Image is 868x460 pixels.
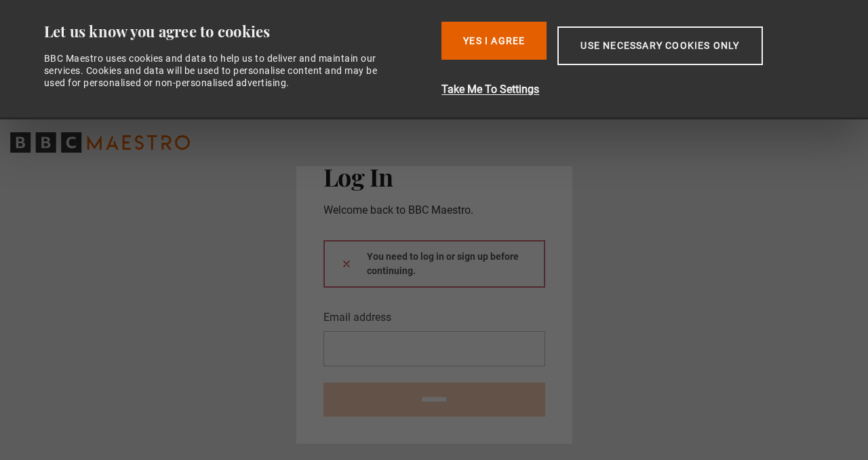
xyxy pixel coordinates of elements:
svg: BBC Maestro [10,132,190,153]
div: BBC Maestro uses cookies and data to help us to deliver and maintain our services. Cookies and da... [44,52,393,90]
button: Use necessary cookies only [557,26,762,65]
div: You need to log in or sign up before continuing. [323,240,545,288]
button: Take Me To Settings [441,81,834,98]
p: Welcome back to BBC Maestro. [323,202,545,218]
div: Let us know you agree to cookies [44,22,431,41]
label: Email address [323,309,391,326]
button: Yes I Agree [441,22,547,60]
h2: Log In [323,162,545,191]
